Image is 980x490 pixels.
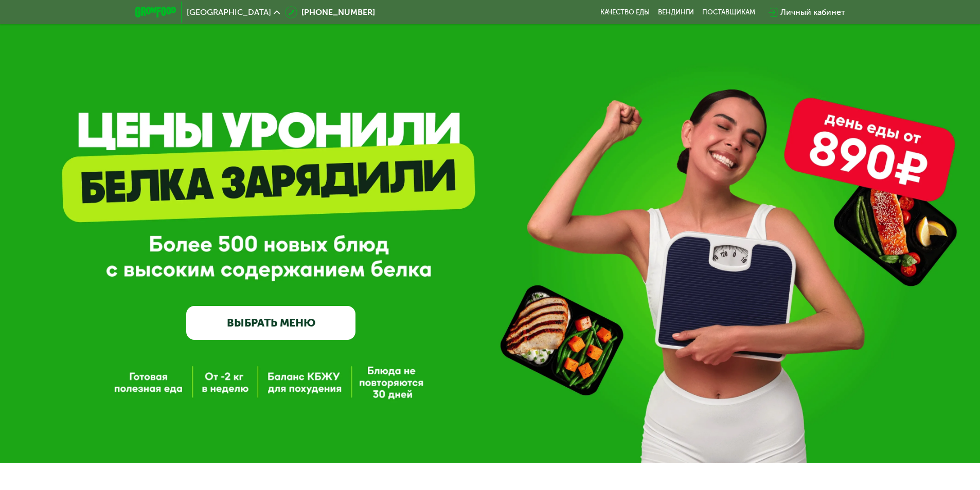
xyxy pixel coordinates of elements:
div: Личный кабинет [780,6,845,19]
a: [PHONE_NUMBER] [285,6,375,19]
a: ВЫБРАТЬ МЕНЮ [186,306,355,340]
a: Качество еды [600,8,650,16]
span: [GEOGRAPHIC_DATA] [187,8,271,16]
a: Вендинги [658,8,694,16]
div: поставщикам [702,8,755,16]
